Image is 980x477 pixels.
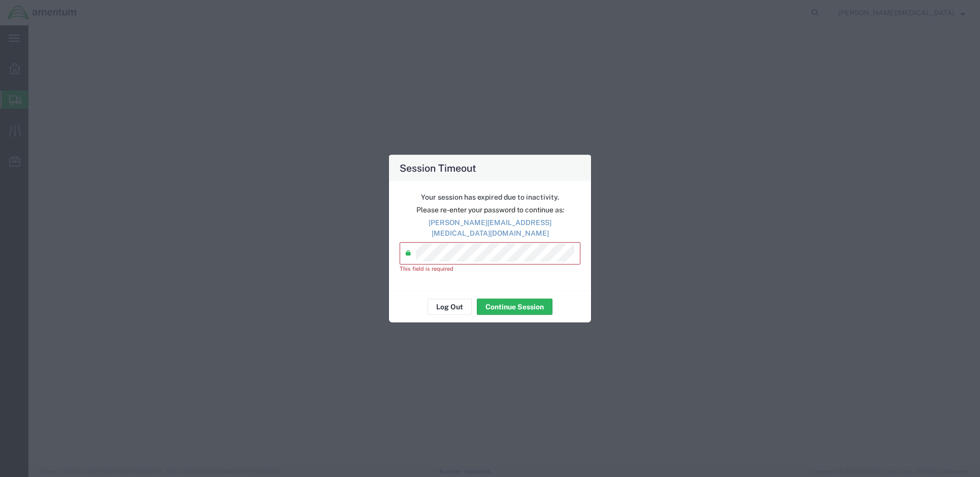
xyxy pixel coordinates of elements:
p: Your session has expired due to inactivity. [400,192,580,202]
p: Please re-enter your password to continue as: [400,204,580,215]
button: Continue Session [477,299,552,315]
button: Log Out [428,299,472,315]
div: This field is required [400,265,580,273]
h4: Session Timeout [400,161,476,175]
p: [PERSON_NAME][EMAIL_ADDRESS][MEDICAL_DATA][DOMAIN_NAME] [400,217,580,239]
